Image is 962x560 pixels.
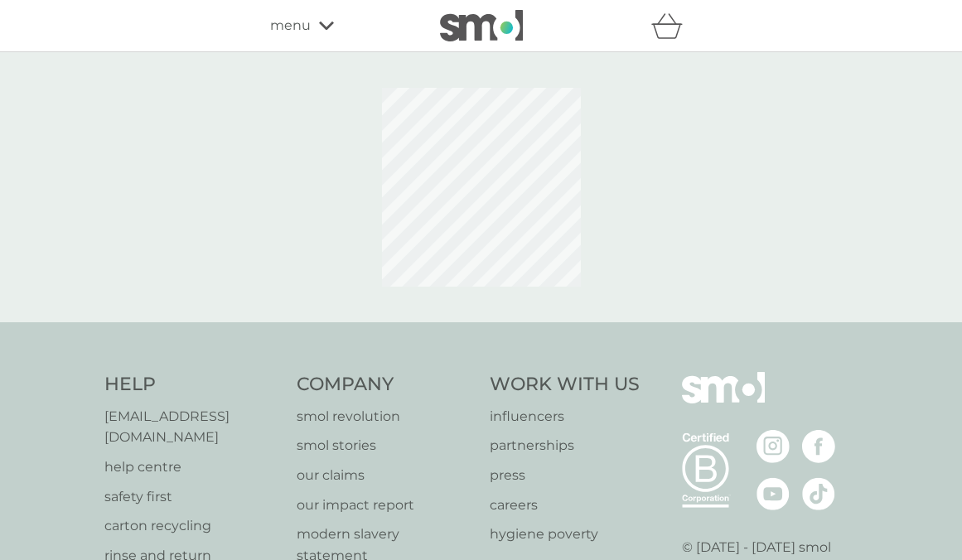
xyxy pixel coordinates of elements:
a: help centre [104,456,281,478]
img: smol [440,10,523,41]
div: basket [651,9,693,42]
a: partnerships [490,435,640,456]
a: careers [490,495,640,516]
img: visit the smol Instagram page [757,430,790,463]
a: our claims [297,465,473,486]
a: safety first [104,486,281,508]
a: our impact report [297,495,473,516]
img: visit the smol Tiktok page [802,477,835,510]
span: menu [270,15,311,36]
a: influencers [490,406,640,427]
img: visit the smol Facebook page [802,430,835,463]
h4: Company [297,372,473,398]
a: smol revolution [297,406,473,427]
a: carton recycling [104,515,281,537]
img: visit the smol Youtube page [757,477,790,510]
h4: Work With Us [490,372,640,398]
img: smol [682,372,765,428]
a: press [490,465,640,486]
h4: Help [104,372,281,398]
a: smol stories [297,435,473,456]
a: hygiene poverty [490,524,640,545]
a: [EMAIL_ADDRESS][DOMAIN_NAME] [104,406,281,448]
